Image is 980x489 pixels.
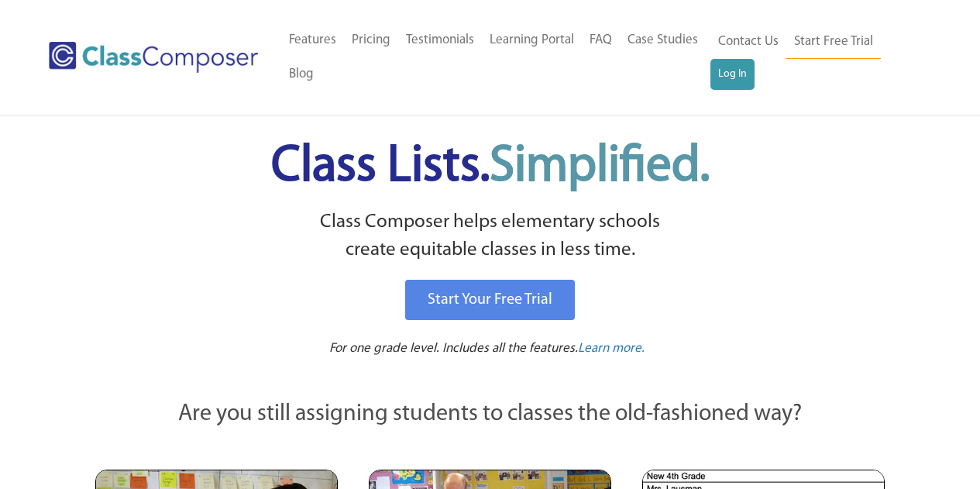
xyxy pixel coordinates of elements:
span: Start Your Free Trial [428,292,552,308]
span: Learn more. [578,342,645,355]
a: Learning Portal [482,23,582,57]
a: Contact Us [710,25,786,59]
p: Are you still assigning students to classes the old-fashioned way? [95,398,885,432]
span: For one grade level. Includes all the features. [329,342,578,355]
a: Start Your Free Trial [405,280,575,320]
nav: Header Menu [710,25,920,90]
a: Learn more. [578,339,645,359]
a: Pricing [344,23,398,57]
a: Start Free Trial [786,25,881,60]
a: Blog [281,57,322,91]
p: Class Composer helps elementary schools create equitable classes in less time. [93,208,888,265]
a: FAQ [582,23,620,57]
nav: Header Menu [281,23,710,91]
a: Testimonials [398,23,482,57]
a: Log In [710,59,755,90]
img: Class Composer [49,42,258,73]
a: Features [281,23,344,57]
a: Case Studies [620,23,706,57]
span: Simplified. [490,142,710,192]
span: Class Lists. [271,142,710,192]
